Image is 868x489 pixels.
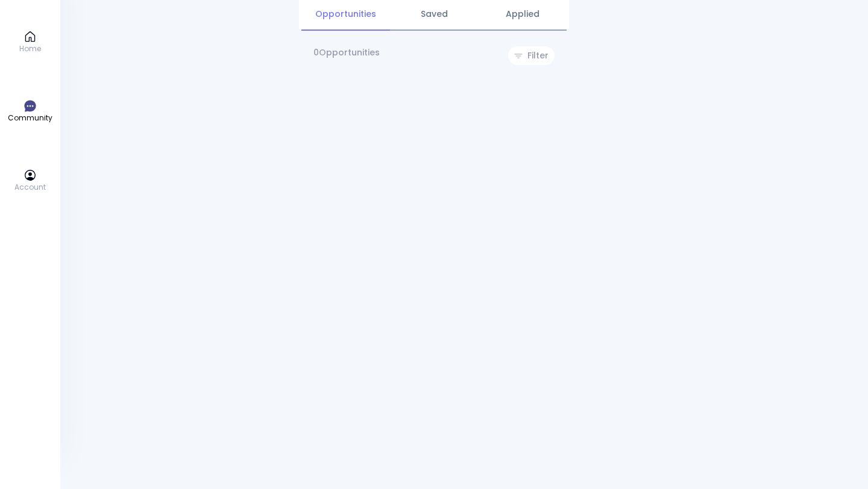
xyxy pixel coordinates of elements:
[14,182,46,193] p: Account
[19,30,41,54] a: Home
[508,46,555,65] button: Filter
[8,113,52,123] p: Community
[19,43,41,54] p: Home
[313,46,380,65] p: 0 Opportunities
[14,169,46,193] a: Account
[8,99,52,123] a: Community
